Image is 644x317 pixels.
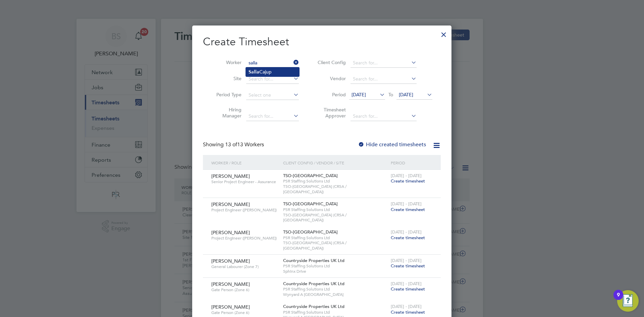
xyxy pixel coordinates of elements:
span: [PERSON_NAME] [211,304,250,310]
span: [DATE] - [DATE] [391,201,422,207]
div: 9 [617,295,620,304]
button: Open Resource Center, 9 new notifications [617,290,639,312]
label: Client Config [316,59,346,65]
label: Hiring Manager [211,107,241,119]
span: [PERSON_NAME] [211,258,250,264]
label: Site [211,75,241,82]
div: Worker / Role [210,155,281,170]
input: Search for... [351,58,417,68]
span: Countryside Properties UK Ltd [283,304,344,309]
label: Period Type [211,92,241,98]
span: Gate Person (Zone 6) [211,310,278,315]
span: Create timesheet [391,178,425,184]
span: Create timesheet [391,235,425,241]
span: To [386,90,395,99]
span: [DATE] - [DATE] [391,173,422,178]
span: TSO-[GEOGRAPHIC_DATA] [283,201,338,207]
span: TSO-[GEOGRAPHIC_DATA] (CRSA / [GEOGRAPHIC_DATA]) [283,240,387,251]
span: [DATE] - [DATE] [391,229,422,235]
span: Gate Person (Zone 6) [211,287,278,293]
div: Period [389,155,434,170]
span: TSO-[GEOGRAPHIC_DATA] [283,229,338,235]
h2: Create Timesheet [203,35,441,49]
span: [DATE] - [DATE] [391,304,422,309]
input: Search for... [351,74,417,84]
span: [PERSON_NAME] [211,201,250,207]
label: Timesheet Approver [316,107,346,119]
span: [PERSON_NAME] [211,173,250,179]
div: Client Config / Vendor / Site [281,155,389,170]
span: General Labourer (Zone 7) [211,264,278,269]
span: Project Engineer ([PERSON_NAME]) [211,235,278,241]
span: PSR Staffing Solutions Ltd [283,235,387,241]
span: Countryside Properties UK Ltd [283,258,344,263]
span: Project Engineer ([PERSON_NAME]) [211,207,278,213]
label: Period [316,92,346,98]
input: Search for... [246,58,299,68]
span: Wynyard A [GEOGRAPHIC_DATA] [283,292,387,297]
span: TSO-[GEOGRAPHIC_DATA] (CRSA / [GEOGRAPHIC_DATA]) [283,184,387,194]
span: PSR Staffing Solutions Ltd [283,207,387,212]
label: Worker [211,59,241,65]
span: [DATE] - [DATE] [391,281,422,286]
span: Create timesheet [391,263,425,269]
label: Hide created timesheets [358,141,426,148]
input: Select one [246,91,299,100]
span: TSO-[GEOGRAPHIC_DATA] [283,173,338,178]
span: PSR Staffing Solutions Ltd [283,310,387,315]
div: Showing [203,141,265,148]
span: Sphinx Drive [283,269,387,274]
span: TSO-[GEOGRAPHIC_DATA] (CRSA / [GEOGRAPHIC_DATA]) [283,212,387,223]
span: [PERSON_NAME] [211,229,250,235]
input: Search for... [351,112,417,121]
span: Create timesheet [391,309,425,315]
input: Search for... [246,112,299,121]
span: [DATE] [399,92,413,98]
li: Cajup [246,67,299,76]
span: 13 Workers [225,141,264,148]
span: [DATE] [352,92,366,98]
span: Countryside Properties UK Ltd [283,281,344,286]
span: Senior Project Engineer - Assurance [211,179,278,184]
span: 13 of [225,141,237,148]
span: Create timesheet [391,207,425,212]
label: Vendor [316,75,346,82]
span: PSR Staffing Solutions Ltd [283,263,387,269]
b: Salla [249,69,259,75]
span: Create timesheet [391,286,425,292]
span: [DATE] - [DATE] [391,258,422,263]
input: Search for... [246,74,299,84]
span: [PERSON_NAME] [211,281,250,287]
span: PSR Staffing Solutions Ltd [283,286,387,292]
span: PSR Staffing Solutions Ltd [283,178,387,184]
